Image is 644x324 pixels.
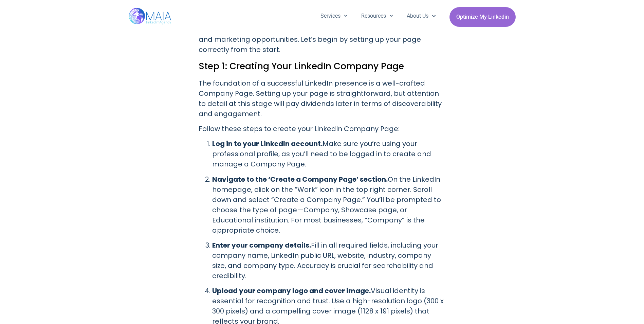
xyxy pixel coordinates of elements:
p: The foundation of a successful LinkedIn presence is a well-crafted Company Page. Setting up your ... [199,78,446,119]
strong: Navigate to the ‘Create a Company Page’ section. [212,175,388,184]
span: Optimize My Linkedin [456,11,509,23]
strong: Enter your company details. [212,240,311,250]
a: Resources [354,7,400,25]
a: Services [314,7,354,25]
p: Fill in all required fields, including your company name, LinkedIn public URL, website, industry,... [212,240,446,281]
p: Follow these steps to create your LinkedIn Company Page: [199,124,446,134]
h2: Step 1: Creating Your LinkedIn Company Page [199,60,446,73]
p: On the LinkedIn homepage, click on the “Work” icon in the top right corner. Scroll down and selec... [212,174,446,235]
a: Optimize My Linkedin [449,7,516,27]
strong: Log in to your LinkedIn account. [212,139,323,148]
strong: Upload your company logo and cover image. [212,286,371,295]
nav: Menu [314,7,443,25]
p: Make sure you’re using your professional profile, as you’ll need to be logged in to create and ma... [212,139,446,169]
p: Whether you’re a startup, SMB, or enterprise, creating a LinkedIn Company Page is a strategic mov... [199,14,446,55]
a: About Us [400,7,442,25]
